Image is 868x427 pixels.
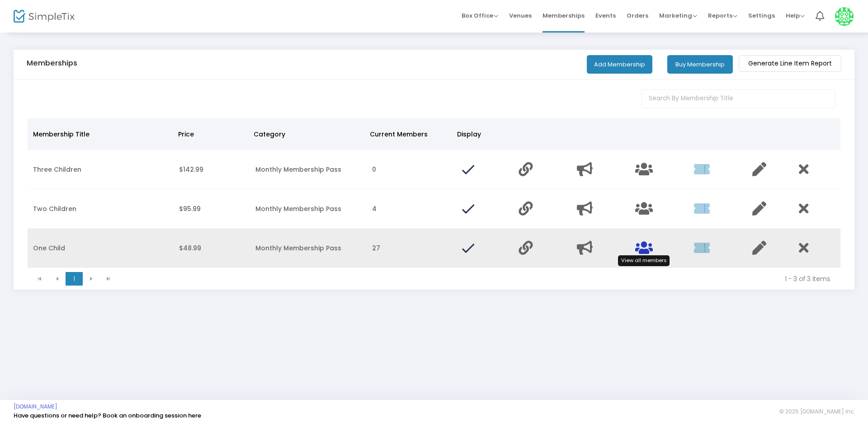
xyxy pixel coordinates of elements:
[367,189,454,229] td: 4
[14,403,57,410] a: [DOMAIN_NAME]
[460,161,476,178] img: done.png
[173,118,248,150] th: Price
[66,272,83,286] span: Page 1
[739,55,841,72] m-button: Generate Line Item Report
[779,408,854,415] span: © 2025 [DOMAIN_NAME] Inc.
[28,189,174,229] td: Two Children
[28,150,174,189] td: Three Children
[618,255,670,266] div: View all members
[28,118,840,268] div: Data table
[460,201,476,217] img: done.png
[367,229,454,268] td: 27
[250,189,367,229] td: Monthly Membership Pass
[28,118,173,150] th: Membership Title
[14,411,201,420] a: Have questions or need help? Book an onboarding session here
[248,118,364,150] th: Category
[27,59,77,68] h5: Memberships
[708,11,737,20] span: Reports
[587,55,652,74] button: Add Membership
[123,274,830,283] kendo-pager-info: 1 - 3 of 3 items
[509,4,532,27] span: Venues
[595,4,616,27] span: Events
[28,229,174,268] td: One Child
[542,4,585,27] span: Memberships
[250,150,367,189] td: Monthly Membership Pass
[452,118,509,150] th: Display
[786,11,805,20] span: Help
[364,118,452,150] th: Current Members
[627,4,648,27] span: Orders
[462,11,498,20] span: Box Office
[174,189,250,229] td: $95.99
[659,11,697,20] span: Marketing
[667,55,733,74] button: Buy Membership
[748,4,775,27] span: Settings
[250,229,367,268] td: Monthly Membership Pass
[174,150,250,189] td: $142.99
[174,229,250,268] td: $48.99
[367,150,454,189] td: 0
[460,240,476,256] img: done.png
[642,89,836,108] input: Search By Membership Title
